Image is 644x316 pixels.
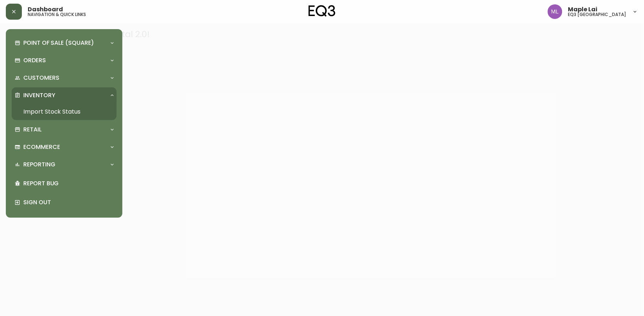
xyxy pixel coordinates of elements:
[28,7,63,12] span: Dashboard
[12,122,117,138] div: Retail
[568,7,598,12] span: Maple Lai
[12,157,117,173] div: Reporting
[23,74,59,82] p: Customers
[12,35,117,51] div: Point of Sale (Square)
[548,4,562,19] img: 61e28cffcf8cc9f4e300d877dd684943
[568,12,627,17] h5: eq3 [GEOGRAPHIC_DATA]
[23,56,46,64] p: Orders
[23,161,55,169] p: Reporting
[23,126,42,134] p: Retail
[28,12,86,17] h5: navigation & quick links
[12,139,117,155] div: Ecommerce
[23,39,94,47] p: Point of Sale (Square)
[12,87,117,103] div: Inventory
[12,103,117,120] a: Import Stock Status
[12,70,117,86] div: Customers
[309,5,335,17] img: logo
[12,193,117,212] div: Sign Out
[12,174,117,193] div: Report Bug
[23,143,60,151] p: Ecommerce
[23,198,114,206] p: Sign Out
[23,91,55,99] p: Inventory
[23,179,114,187] p: Report Bug
[12,52,117,68] div: Orders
